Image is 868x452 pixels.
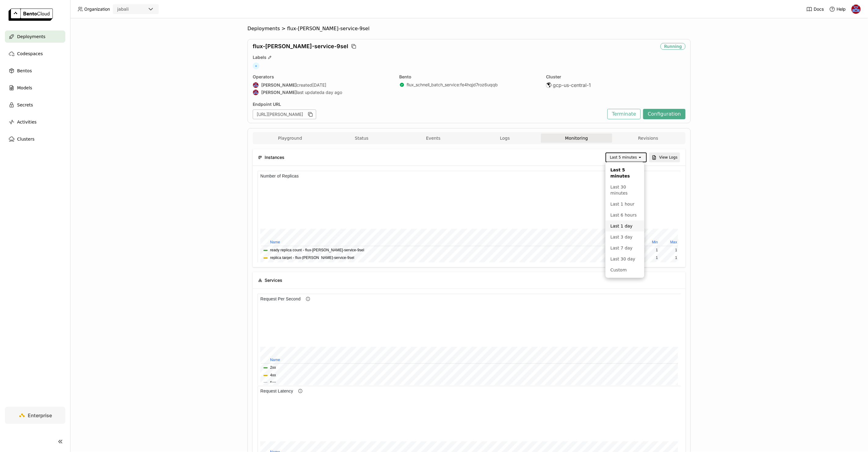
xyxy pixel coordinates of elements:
a: Models [5,82,65,94]
span: flux-[PERSON_NAME]-service-9sel [287,26,370,32]
td: 0% [103,84,121,91]
th: name [3,68,149,75]
iframe: Number of Replicas [258,171,681,262]
button: Total [13,77,20,82]
a: Bentos [5,65,65,77]
span: flux-[PERSON_NAME]-service-9sel [253,43,348,50]
div: Cluster [546,74,685,80]
span: Instances [265,154,284,161]
span: Bentos [17,67,32,74]
div: Help [829,6,846,12]
td: 0% [81,84,102,91]
button: Configuration [643,109,685,119]
a: Docs [806,6,824,12]
button: Terminate [607,109,641,119]
td: 0% [81,76,102,83]
h6: GPU Memory Usage [0,2,45,9]
span: Secrets [17,101,33,109]
span: a day ago [322,90,342,95]
strong: [PERSON_NAME] [261,82,297,88]
div: Last 1 day [610,223,639,229]
td: 0.378% [173,76,191,83]
th: Average Value [81,68,102,75]
a: Codespaces [5,48,65,60]
th: Minimum Value [171,68,190,75]
span: Deployments [248,26,280,32]
th: name [3,68,80,75]
td: 1.67 GiB [171,76,190,83]
td: 0% [103,76,121,83]
h6: In-Progress Request [0,2,45,9]
td: 1.67 GiB [149,76,170,83]
button: flux-[PERSON_NAME]-service-9sel [13,84,71,90]
td: 1.67 GiB [149,84,170,91]
ul: Menu [606,162,644,278]
th: Maximum Value [121,68,140,75]
th: Average Value [152,68,173,75]
div: Bento [400,74,539,80]
div: Last 6 hours [610,212,639,218]
div: Endpoint URL [253,102,604,107]
div: jabali [117,6,129,12]
span: [DATE] [312,82,326,88]
div: last updated [253,89,392,95]
a: flux_schnell_batch_service:fe4hqjd7roz6uqqb [407,82,498,88]
a: Enterprise [5,407,65,424]
td: 39.9 GB [121,84,140,91]
th: Average Value [149,68,170,75]
td: 0% [121,76,140,83]
td: 1.68 GiB [191,84,210,91]
button: Status [326,134,398,143]
th: name [3,68,151,75]
button: Events [397,134,469,143]
h6: CPU Usage [0,2,28,9]
div: Last 30 minutes [610,184,639,196]
span: Activities [17,118,37,126]
nav: Breadcrumbs navigation [248,26,691,32]
th: Minimum Value [103,68,121,75]
div: Labels [253,55,685,60]
button: Playground [254,134,326,143]
svg: open [638,155,642,160]
td: 0% [121,84,140,91]
span: Services [265,277,282,284]
span: Logs [500,135,510,141]
strong: [PERSON_NAME] [261,90,297,95]
div: Last 1 hour [610,201,639,207]
span: Deployments [17,33,45,40]
div: Last 5 minutes [610,154,637,160]
div: Running [660,43,685,50]
div: Last 30 day [610,256,639,262]
button: flux-[PERSON_NAME]-service-9sel [13,87,71,93]
td: 0.464% [152,76,173,83]
th: Minimum Value [102,68,121,75]
td: 39.9 GB [80,84,101,91]
h6: Memory Usage [0,2,35,9]
input: Selected jabali. [129,6,130,13]
span: Help [837,6,846,12]
a: Activities [5,116,65,128]
div: Last 7 day [610,245,639,251]
th: Maximum Value [192,68,210,75]
span: Codespaces [17,50,43,57]
span: Models [17,84,32,91]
